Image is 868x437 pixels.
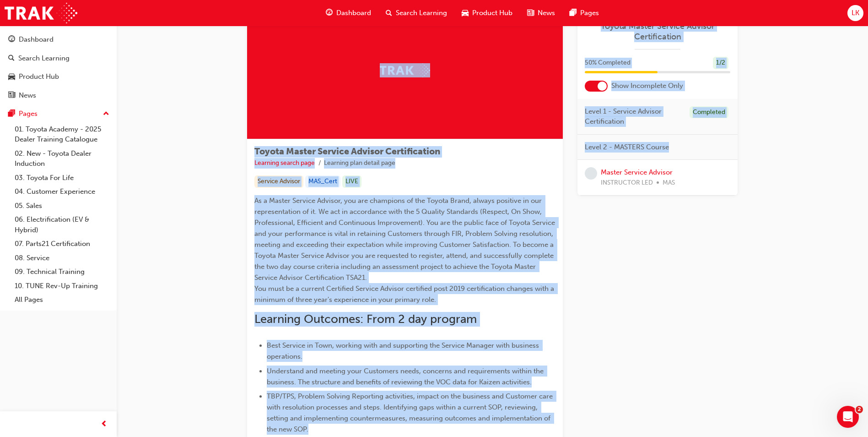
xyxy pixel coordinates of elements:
[254,175,303,188] div: Service Advisor
[326,7,333,19] span: guage-icon
[11,171,113,185] a: 03. Toyota For Life
[538,8,555,18] span: News
[254,312,477,326] span: Learning Outcomes: From 2 day program
[378,4,454,22] a: search-iconSearch Learning
[342,175,361,188] div: LIVE
[585,167,597,180] span: learningRecordVerb_NONE-icon
[19,34,54,45] div: Dashboard
[101,419,108,430] span: prev-icon
[713,57,728,69] div: 1 / 2
[663,178,675,188] span: MAS
[11,199,113,213] a: 05. Sales
[11,147,113,171] a: 02. New - Toyota Dealer Induction
[267,392,555,433] span: TBP/TPS, Problem Solving Reporting activities, impact on the business and Customer care with reso...
[19,71,59,82] div: Product Hub
[585,142,669,153] span: Level 2 - MASTERS Course
[611,81,683,91] span: Show Incomplete Only
[4,50,113,67] a: Search Learning
[254,159,315,167] a: Learning search page
[527,7,534,19] span: news-icon
[267,367,545,386] span: Understand and meeting your Customers needs, concerns and requirements within the business. The s...
[11,237,113,251] a: 07. Parts21 Certification
[585,106,682,127] span: Level 1 - Service Advisor Certification
[396,8,447,18] span: Search Learning
[4,68,113,85] a: Product Hub
[601,168,673,176] a: Master Service Advisor
[580,8,599,18] span: Pages
[254,197,557,304] span: As a Master Service Advisor, you are champions of the Toyota Brand, always positive in our repres...
[4,105,113,122] button: Pages
[254,146,440,157] span: Toyota Master Service Advisor Certification
[8,73,15,81] span: car-icon
[4,87,113,104] a: News
[305,175,340,188] div: MAS_Cert
[11,122,113,147] a: 01. Toyota Academy - 2025 Dealer Training Catalogue
[380,63,430,77] img: Trak
[11,213,113,237] a: 06. Electrification (EV & Hybrid)
[856,406,863,413] span: 2
[4,29,113,105] button: DashboardSearch LearningProduct HubNews
[570,7,577,19] span: pages-icon
[5,3,77,23] img: Trak
[585,21,730,42] a: Toyota Master Service Advisor Certification
[472,8,512,18] span: Product Hub
[324,158,395,169] li: Learning plan detail page
[11,265,113,279] a: 09. Technical Training
[520,4,562,22] a: news-iconNews
[11,279,113,293] a: 10. TUNE Rev-Up Training
[4,31,113,48] a: Dashboard
[837,406,859,428] iframe: Intercom live chat
[462,7,469,19] span: car-icon
[336,8,371,18] span: Dashboard
[690,106,728,119] div: Completed
[19,90,36,101] div: News
[18,53,70,64] div: Search Learning
[103,108,109,120] span: up-icon
[11,293,113,307] a: All Pages
[386,7,392,19] span: search-icon
[847,5,863,21] button: LK
[267,341,541,361] span: Best Service in Town, working with and supporting the Service Manager with business operations.
[318,4,378,22] a: guage-iconDashboard
[11,185,113,199] a: 04. Customer Experience
[8,92,15,100] span: news-icon
[852,8,859,18] span: LK
[8,110,15,118] span: pages-icon
[8,36,15,44] span: guage-icon
[454,4,520,22] a: car-iconProduct Hub
[11,251,113,265] a: 08. Service
[19,109,38,119] div: Pages
[601,178,653,188] span: INSTRUCTOR LED
[8,55,15,63] span: search-icon
[585,58,631,68] span: 50 % Completed
[562,4,606,22] a: pages-iconPages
